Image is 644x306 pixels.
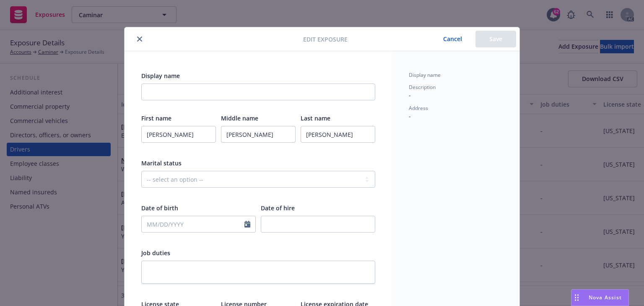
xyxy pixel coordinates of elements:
span: Date of birth [141,204,178,212]
svg: Calendar [244,221,250,228]
span: Address [409,105,428,112]
span: - [409,91,411,99]
button: Cancel [430,31,475,47]
span: Marital status [141,159,182,167]
input: MM/DD/YYYY [142,216,244,232]
span: Description [409,84,436,91]
span: Nova Assist [589,294,622,301]
span: Display name [409,71,441,78]
span: First name [141,114,171,122]
span: Last name [301,114,330,122]
button: close [135,34,145,44]
span: Middle name [221,114,258,122]
div: Drag to move [571,290,582,306]
span: Edit exposure [303,35,348,44]
button: Nova Assist [571,289,629,306]
span: Date of hire [261,204,295,212]
span: - [409,112,411,120]
span: Display name [141,72,180,80]
span: Job duties [141,249,170,257]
